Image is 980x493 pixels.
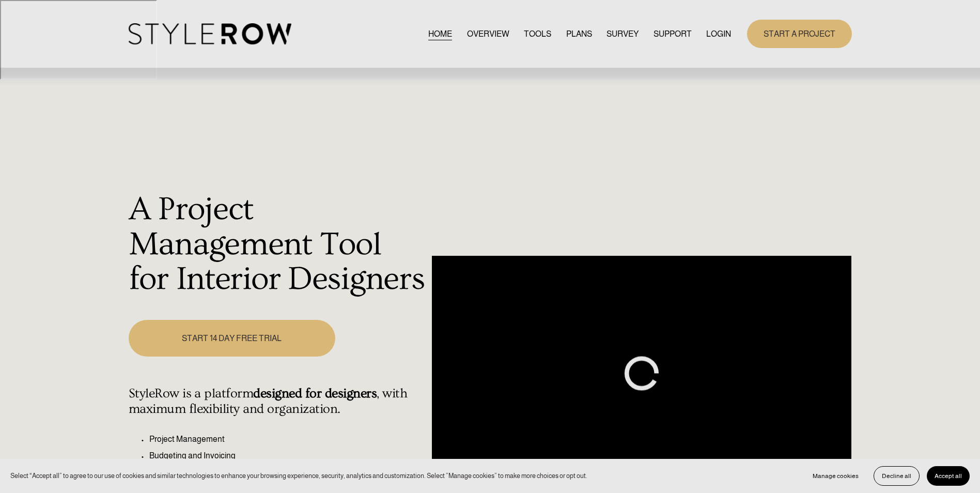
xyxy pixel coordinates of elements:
a: folder dropdown [654,27,692,41]
img: StyleRow [129,23,291,44]
h1: A Project Management Tool for Interior Designers [129,192,427,297]
a: LOGIN [706,27,731,41]
button: Manage cookies [805,466,866,486]
p: Project Management [149,433,427,445]
p: Budgeting and Invoicing [149,450,427,462]
a: HOME [428,27,452,41]
span: SUPPORT [654,28,692,40]
button: Accept all [927,466,970,486]
span: Decline all [882,472,911,480]
p: Select “Accept all” to agree to our use of cookies and similar technologies to enhance your brows... [10,471,587,481]
a: PLANS [566,27,592,41]
button: Decline all [874,466,920,486]
a: OVERVIEW [467,27,509,41]
a: SURVEY [606,27,639,41]
span: Accept all [935,472,962,480]
strong: designed for designers [253,386,377,401]
a: START 14 DAY FREE TRIAL [129,320,335,357]
a: TOOLS [524,27,551,41]
span: Manage cookies [813,472,859,480]
a: START A PROJECT [747,20,852,48]
h4: StyleRow is a platform , with maximum flexibility and organization. [129,386,427,417]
